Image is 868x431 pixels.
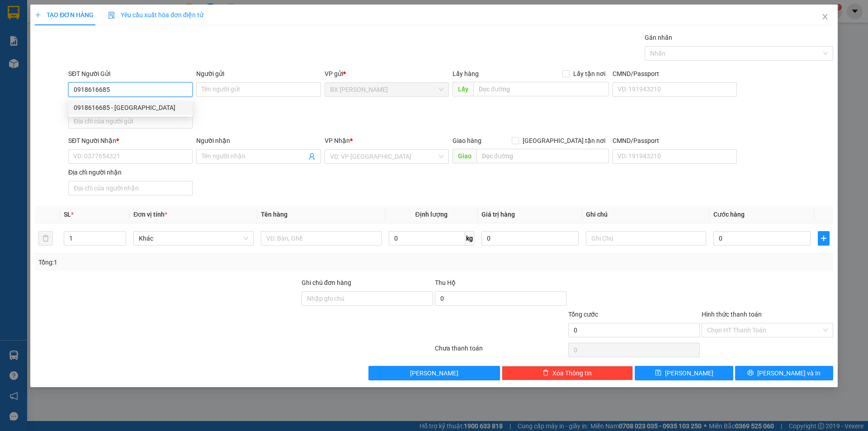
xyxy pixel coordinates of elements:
[645,34,672,41] label: Gán nhãn
[108,12,115,19] img: icon
[325,69,449,79] div: VP gửi
[35,12,41,18] span: plus
[68,181,193,195] input: Địa chỉ của người nhận
[702,311,762,318] label: Hình thức thanh toán
[453,70,479,77] span: Lấy hàng
[476,149,609,163] input: Dọc đường
[613,136,737,146] div: CMND/Passport
[196,69,321,79] div: Người gửi
[812,5,838,30] button: Close
[410,368,458,378] span: [PERSON_NAME]
[453,82,473,96] span: Lấy
[261,211,288,218] span: Tên hàng
[38,257,335,267] div: Tổng: 1
[568,311,598,318] span: Tổng cước
[74,103,187,113] div: 0918616685 - [GEOGRAPHIC_DATA]
[38,231,53,246] button: delete
[453,149,476,163] span: Giao
[655,369,661,377] span: save
[35,11,94,19] span: TẠO ĐƠN HÀNG
[713,211,745,218] span: Cước hàng
[308,153,316,160] span: user-add
[821,13,829,20] span: close
[552,368,592,378] span: Xóa Thông tin
[481,211,515,218] span: Giá trị hàng
[481,231,579,246] input: 0
[415,211,448,218] span: Định lượng
[747,369,754,377] span: printer
[435,279,456,286] span: Thu Hộ
[68,136,193,146] div: SĐT Người Nhận
[302,279,351,286] label: Ghi chú đơn hàng
[757,368,821,378] span: [PERSON_NAME] và In
[665,368,713,378] span: [PERSON_NAME]
[735,366,833,380] button: printer[PERSON_NAME] và In
[473,82,609,96] input: Dọc đường
[570,69,609,79] span: Lấy tận nơi
[330,83,443,96] span: BX Cao Lãnh
[261,231,381,246] input: VD: Bàn, Ghế
[68,167,193,177] div: Địa chỉ người nhận
[542,369,549,377] span: delete
[635,366,733,380] button: save[PERSON_NAME]
[196,136,321,146] div: Người nhận
[519,136,609,146] span: [GEOGRAPHIC_DATA] tận nơi
[453,137,481,144] span: Giao hàng
[68,69,193,79] div: SĐT Người Gửi
[818,235,829,242] span: plus
[465,231,474,246] span: kg
[133,211,167,218] span: Đơn vị tính
[108,11,203,19] span: Yêu cầu xuất hóa đơn điện tử
[502,366,633,380] button: deleteXóa Thông tin
[302,291,433,306] input: Ghi chú đơn hàng
[64,211,71,218] span: SL
[139,232,248,245] span: Khác
[368,366,500,380] button: [PERSON_NAME]
[818,231,830,246] button: plus
[434,343,567,359] div: Chưa thanh toán
[613,69,737,79] div: CMND/Passport
[586,231,706,246] input: Ghi Chú
[68,114,193,128] input: Địa chỉ của người gửi
[325,137,350,144] span: VP Nhận
[68,100,193,115] div: 0918616685 - ANH GIANG
[582,206,710,223] th: Ghi chú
